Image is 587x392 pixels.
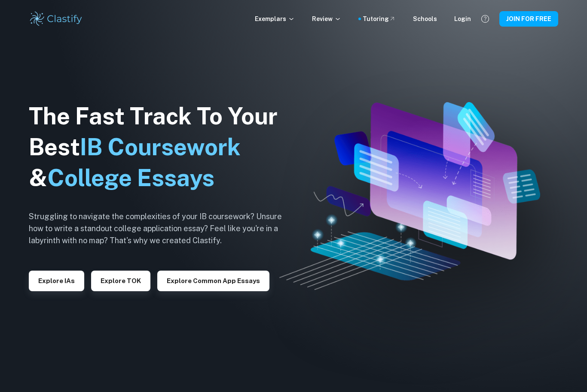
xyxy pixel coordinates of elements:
[47,164,214,191] span: College Essays
[279,102,540,290] img: Clastify hero
[499,11,558,27] button: JOIN FOR FREE
[478,12,492,26] button: Help and Feedback
[29,101,295,193] h1: The Fast Track To Your Best &
[255,14,295,24] p: Exemplars
[29,10,83,27] img: Clastify logo
[29,276,84,284] a: Explore IAs
[454,14,471,24] a: Login
[157,271,269,291] button: Explore Common App essays
[91,271,150,291] button: Explore TOK
[80,133,241,160] span: IB Coursework
[29,271,84,291] button: Explore IAs
[363,14,396,24] a: Tutoring
[312,14,341,24] p: Review
[29,211,295,247] h6: Struggling to navigate the complexities of your IB coursework? Unsure how to write a standout col...
[157,276,269,284] a: Explore Common App essays
[413,14,437,24] a: Schools
[91,276,150,284] a: Explore TOK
